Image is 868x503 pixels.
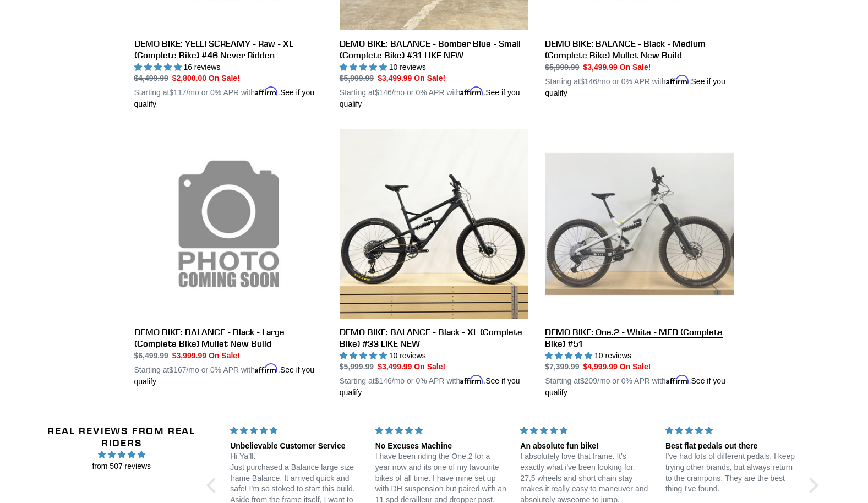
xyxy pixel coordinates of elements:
[375,425,507,436] div: 5 stars
[230,441,362,452] div: Unbelievable Customer Service
[665,425,798,436] div: 5 stars
[520,441,652,452] div: An absolute fun bike!
[43,449,200,461] span: 4.96 stars
[665,451,798,494] p: I've had lots of different pedals. I keep trying other brands, but always return to the crampons....
[665,441,798,452] div: Best flat pedals out there
[230,425,362,436] div: 5 stars
[375,441,507,452] div: No Excuses Machine
[43,425,200,449] h2: Real Reviews from Real Riders
[520,425,652,436] div: 5 stars
[43,461,200,472] span: from 507 reviews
